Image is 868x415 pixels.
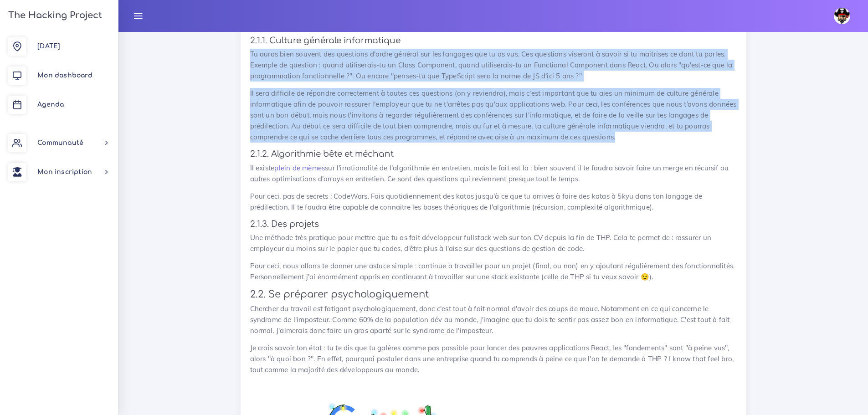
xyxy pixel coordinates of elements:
[250,191,737,213] p: Pour ceci, pas de secrets : CodeWars. Fais quotidiennement des katas jusqu'à ce que tu arrives à ...
[250,289,737,300] h3: 2.2. Se préparer psychologiquement
[302,164,325,172] a: mèmes
[250,149,737,159] h4: 2.1.2. Algorithmie bête et méchant
[250,163,737,184] p: Il existe sur l'irrationalité de l'algorithmie en entretien, mais le fait est là : bien souvent i...
[293,164,300,172] a: de
[5,10,102,20] h3: The Hacking Project
[250,303,737,336] p: Chercher du travail est fatigant psychologiquement, donc c'est tout à fait normal d'avoir des cou...
[37,72,92,79] span: Mon dashboard
[250,49,737,82] p: Tu auras bien souvent des questions d'ordre général sur les langages que tu as vus. Ces questions...
[250,232,737,254] p: Une méthode très pratique pour mettre que tu as fait développeur fullstack web sur ton CV depuis ...
[834,8,850,24] img: avatar
[250,219,737,229] h4: 2.1.3. Des projets
[250,88,737,143] p: Il sera difficile de répondre correctement à toutes ces questions (on y reviendra), mais c'est im...
[37,43,60,50] span: [DATE]
[37,101,64,108] span: Agenda
[274,164,290,172] a: plein
[37,169,92,175] span: Mon inscription
[250,261,737,282] p: Pour ceci, nous allons te donner une astuce simple : continue à travailler pour un projet (final,...
[250,343,737,375] p: Je crois savoir ton état : tu te dis que tu galères comme pas possible pour lancer des pauvres ap...
[250,36,737,46] h4: 2.1.1. Culture générale informatique
[37,139,83,146] span: Communauté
